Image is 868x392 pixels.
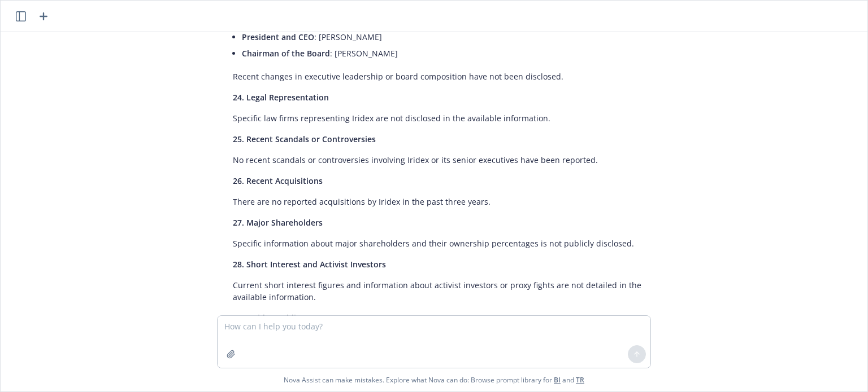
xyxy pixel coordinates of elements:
p: There are no reported acquisitions by Iridex in the past three years. [233,196,644,208]
p: : [PERSON_NAME] [242,47,644,59]
a: TR [576,375,584,385]
p: Specific information about major shareholders and their ownership percentages is not publicly dis... [233,237,644,249]
a: BI [554,375,561,385]
span: 25. Recent Scandals or Controversies [233,134,376,144]
span: 27. Major Shareholders [233,217,323,228]
span: President and CEO [242,32,314,42]
span: Nova Assist can make mistakes. Explore what Nova can do: Browse prompt library for and [284,368,584,391]
span: 24. Legal Representation [233,92,329,103]
span: 29. Insider Holdings [233,312,310,323]
p: : [PERSON_NAME] [242,31,644,43]
span: Chairman of the Board [242,48,330,59]
p: No recent scandals or controversies involving Iridex or its senior executives have been reported. [233,154,644,166]
p: Recent changes in executive leadership or board composition have not been disclosed. [233,71,644,82]
p: Specific law firms representing Iridex are not disclosed in the available information. [233,112,644,124]
span: 26. Recent Acquisitions [233,175,323,186]
p: Current short interest figures and information about activist investors or proxy fights are not d... [233,279,644,303]
span: 28. Short Interest and Activist Investors [233,259,386,270]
